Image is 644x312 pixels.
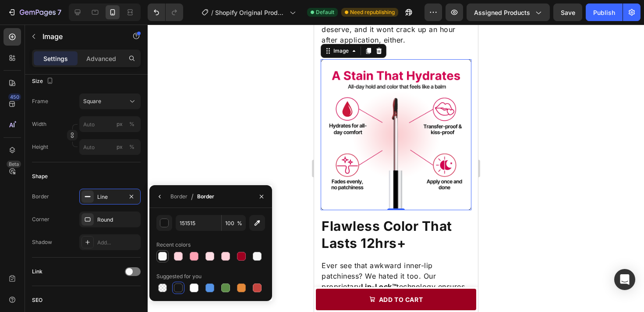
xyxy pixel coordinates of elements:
div: px [117,143,123,151]
div: SEO [32,296,42,304]
button: 7 [4,4,65,21]
span: Square [83,97,101,105]
div: Add... [97,239,138,247]
iframe: Design area [314,25,478,312]
div: Link [32,268,42,276]
strong: Lip-Lock™ [47,258,83,266]
button: % [114,142,125,152]
span: Need republishing [350,8,395,16]
div: % [129,120,134,128]
label: Height [32,143,48,151]
input: px% [79,139,141,155]
input: Eg: FFFFFF [176,215,221,231]
div: px [117,120,123,128]
div: Shape [32,172,48,180]
button: px [127,142,137,152]
div: % [129,143,134,151]
div: 450 [8,93,21,100]
span: Shopify Original Product Template [215,8,286,17]
div: Beta [7,161,21,168]
span: Assigned Products [474,8,530,17]
button: Assigned Products [467,4,550,21]
div: Publish [593,8,615,17]
div: Line [97,193,123,201]
p: Advanced [86,54,116,63]
label: Width [32,120,46,128]
span: / [191,191,194,202]
div: Round [97,216,138,224]
span: / [211,8,213,17]
span: Default [316,8,334,16]
input: px% [79,116,141,132]
span: Save [561,9,575,16]
span: % [237,219,242,227]
div: Recent colors [156,241,191,249]
button: % [114,119,125,129]
label: Frame [32,97,48,105]
p: Ever see that awkward inner-lip patchiness? We hated it too. Our proprietary technology ensures t... [7,236,156,299]
p: Image [42,31,117,42]
p: 7 [57,7,61,18]
div: Suggested for you [156,273,202,280]
p: Settings [43,54,68,63]
div: Shadow [32,238,52,246]
div: Border [32,193,49,201]
div: Open Intercom Messenger [614,269,635,290]
div: Undo/Redo [148,4,183,21]
button: px [127,119,137,129]
button: Save [553,4,582,21]
div: Size [32,75,55,87]
div: Border [170,193,188,201]
div: Border [197,193,214,201]
button: Square [79,93,141,109]
button: Publish [586,4,623,21]
div: Corner [32,215,50,223]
